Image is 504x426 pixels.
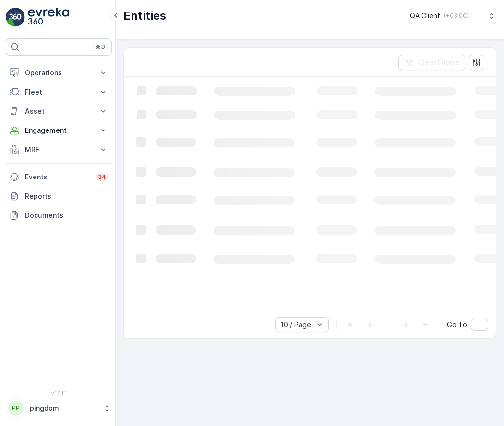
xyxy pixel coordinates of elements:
[444,12,468,20] p: ( +03:00 )
[6,102,112,121] button: Asset
[25,191,108,201] p: Reports
[6,121,112,140] button: Engagement
[28,8,69,27] img: logo_light-DOdMpM7g.png
[6,8,25,27] img: logo
[25,211,108,220] p: Documents
[25,126,93,135] p: Engagement
[96,43,105,51] p: ⌘B
[6,140,112,159] button: MRF
[6,206,112,225] a: Documents
[25,172,90,182] p: Events
[6,167,112,187] a: Events34
[6,63,112,83] button: Operations
[123,8,166,24] p: Entities
[30,403,98,413] p: pingdom
[25,87,93,97] p: Fleet
[6,390,112,396] span: v 1.51.1
[398,55,465,70] button: Clear Filters
[6,398,112,418] button: PPpingdom
[25,68,93,78] p: Operations
[25,145,93,154] p: MRF
[6,83,112,102] button: Fleet
[6,187,112,206] a: Reports
[410,11,440,21] p: QA Client
[410,8,496,24] button: QA Client(+03:00)
[98,173,106,181] p: 34
[418,58,459,67] p: Clear Filters
[25,106,93,116] p: Asset
[8,401,24,416] div: PP
[447,320,467,330] span: Go To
